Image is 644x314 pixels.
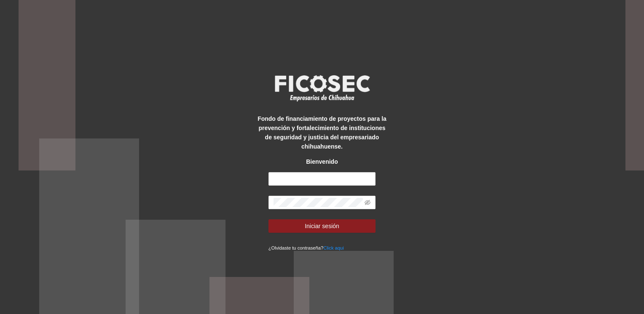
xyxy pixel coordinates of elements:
button: Iniciar sesión [268,219,376,233]
strong: Fondo de financiamiento de proyectos para la prevención y fortalecimiento de instituciones de seg... [258,115,386,150]
strong: Bienvenido [306,158,338,165]
img: logo [269,72,375,104]
a: Click aqui [323,245,344,250]
span: Iniciar sesión [305,221,339,231]
span: eye-invisible [365,200,370,205]
small: ¿Olvidaste tu contraseña? [268,245,344,250]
